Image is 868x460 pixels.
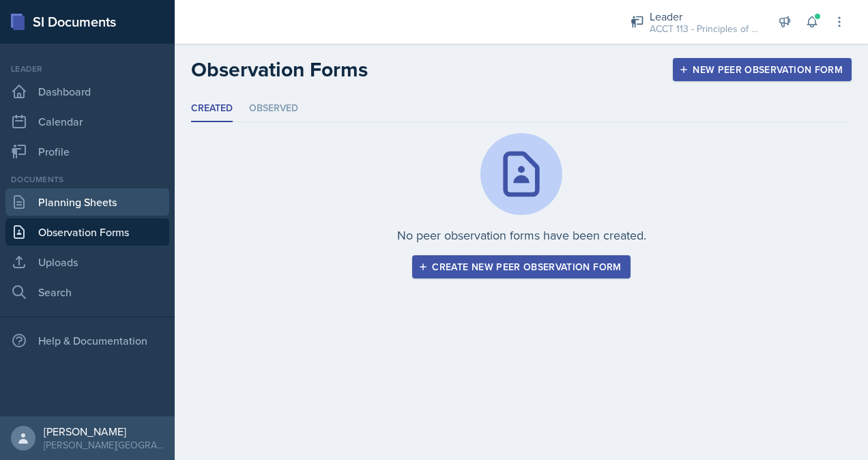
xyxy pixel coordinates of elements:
a: Uploads [5,248,169,276]
a: Search [5,278,169,306]
a: Observation Forms [5,218,169,246]
a: Dashboard [5,78,169,105]
li: Created [191,96,233,122]
p: No peer observation forms have been created. [397,226,646,244]
div: Help & Documentation [5,327,169,354]
a: Profile [5,138,169,165]
div: Create new peer observation form [421,261,621,272]
li: Observed [249,96,298,122]
a: Calendar [5,108,169,135]
button: New Peer Observation Form [673,58,852,81]
div: Documents [5,173,169,186]
button: Create new peer observation form [412,255,630,278]
div: [PERSON_NAME] [44,425,164,438]
div: ACCT 113 - Principles of Accounting I / Fall 2025 [650,22,759,36]
a: Planning Sheets [5,188,169,216]
h2: Observation Forms [191,57,368,82]
div: Leader [650,8,759,25]
div: [PERSON_NAME][GEOGRAPHIC_DATA] [44,438,164,452]
div: Leader [5,63,169,75]
div: New Peer Observation Form [682,64,843,75]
